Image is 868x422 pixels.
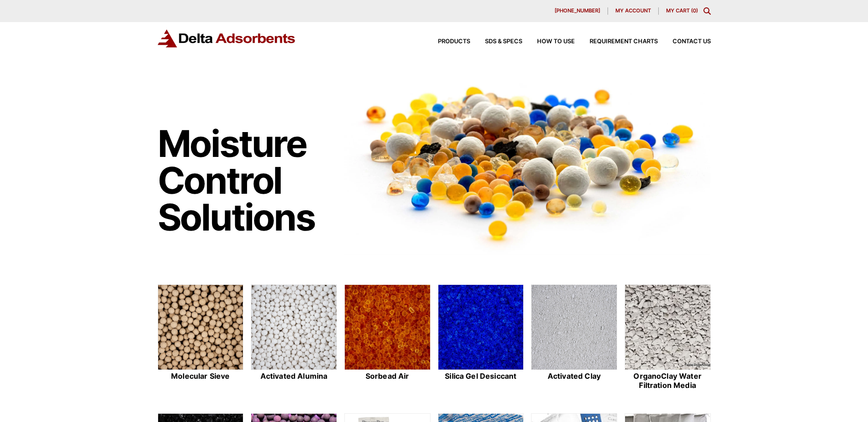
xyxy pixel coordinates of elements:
a: Sorbead Air [344,284,431,391]
h2: OrganoClay Water Filtration Media [625,372,711,389]
span: How to Use [537,39,575,45]
a: My account [608,7,659,15]
a: How to Use [522,39,575,45]
span: Products [438,39,470,45]
a: Requirement Charts [575,39,658,45]
a: Contact Us [658,39,711,45]
span: Requirement Charts [590,39,658,45]
h1: Moisture Control Solutions [158,125,336,236]
span: 0 [693,7,696,14]
a: Products [423,39,470,45]
a: Silica Gel Desiccant [438,284,524,391]
a: My Cart (0) [666,7,698,14]
a: [PHONE_NUMBER] [547,7,608,15]
img: Image [344,69,711,255]
a: Molecular Sieve [158,284,244,391]
a: Activated Clay [531,284,617,391]
div: Toggle Modal Content [703,7,711,15]
h2: Activated Clay [531,372,617,381]
img: Delta Adsorbents [158,29,296,47]
h2: Molecular Sieve [158,372,244,381]
h2: Activated Alumina [251,372,337,381]
span: Contact Us [673,39,711,45]
a: SDS & SPECS [470,39,522,45]
span: [PHONE_NUMBER] [555,8,600,13]
h2: Sorbead Air [344,372,431,381]
h2: Silica Gel Desiccant [438,372,524,381]
span: My account [615,8,651,13]
span: SDS & SPECS [485,39,522,45]
a: OrganoClay Water Filtration Media [625,284,711,391]
a: Activated Alumina [251,284,337,391]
